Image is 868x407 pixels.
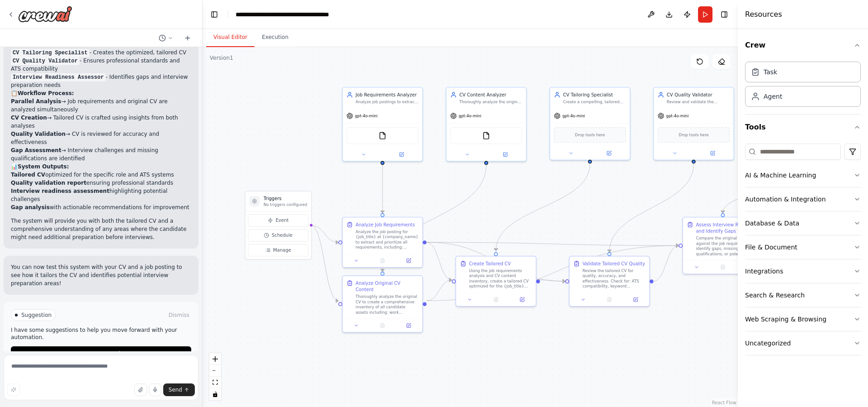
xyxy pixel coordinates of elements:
[745,140,861,363] div: Tools
[11,326,191,341] p: I have some suggestions to help you move forward with your automation.
[682,217,763,274] div: Assess Interview Readiness and Identify GapsCompare the original CV against the job requirements ...
[209,377,221,388] button: fit view
[745,283,861,307] button: Search & Research
[311,222,338,304] g: Edge from triggers to bc21fcd8-d871-4485-a3f7-38eef7eb73c9
[694,149,731,157] button: Open in side panel
[11,89,191,97] h2: 📋
[208,8,221,21] button: Hide left sidebar
[745,307,861,331] button: Web Scraping & Browsing
[236,10,337,19] nav: breadcrumb
[11,188,109,194] strong: Interview readiness assessment
[427,239,679,249] g: Edge from 6eb535d7-3ac9-4ad9-82df-9259bc89ff8e to d5dce02e-82ef-4c59-9163-5d9a00b848c7
[696,236,759,257] div: Compare the original CV against the job requirements to identify gaps, missing qualifications, or...
[209,353,221,400] div: React Flow controls
[511,296,533,303] button: Open in side panel
[169,386,182,393] span: Send
[563,91,626,98] div: CV Tailoring Specialist
[11,263,191,287] p: You can now test this system with your CV and a job posting to see how it tailors the CV and iden...
[745,291,805,300] div: Search & Research
[369,257,396,264] button: No output available
[653,242,679,284] g: Edge from 005d0776-721d-4b81-8161-6feab96fecf6 to d5dce02e-82ef-4c59-9163-5d9a00b848c7
[273,247,291,254] span: Manage
[745,58,861,114] div: Crew
[356,229,419,250] div: Analyze the job posting for {job_title} at {company_name} to extract and prioritize all requireme...
[562,113,585,118] span: gpt-4o-mini
[11,73,106,81] code: Interview Readiness Assessor
[606,163,697,252] g: Edge from a6ffd8a8-c8e2-4a99-b034-d97edb2f57e2 to 005d0776-721d-4b81-8161-6feab96fecf6
[11,130,191,146] li: → CV is reviewed for accuracy and effectiveness
[745,9,782,20] h4: Resources
[745,163,861,187] button: AI & Machine Learning
[745,33,861,58] button: Crew
[590,149,627,157] button: Open in side panel
[311,222,338,245] g: Edge from triggers to 6eb535d7-3ac9-4ad9-82df-9259bc89ff8e
[482,296,510,303] button: No output available
[11,57,80,65] code: CV Quality Validator
[667,99,730,104] div: Review and validate the tailored CV to ensure it meets professional standards, is ATS-friendly, a...
[11,172,45,178] strong: Tailored CV
[653,87,734,160] div: CV Quality ValidatorReview and validate the tailored CV to ensure it meets professional standards...
[11,217,191,241] p: The system will provide you with both the tailored CV and a comprehensive understanding of any ar...
[180,33,195,43] button: Start a new chat
[11,180,86,186] strong: Quality validation report
[427,242,679,304] g: Edge from bc21fcd8-d871-4485-a3f7-38eef7eb73c9 to d5dce02e-82ef-4c59-9163-5d9a00b848c7
[493,163,593,251] g: Edge from ad014f25-96fc-4235-a21c-279ac64f4ba2 to 5f22ee72-7abd-4ca5-bcbf-d32f0d14d1d4
[248,214,309,226] button: Event
[248,244,309,256] button: Manage
[355,113,377,118] span: gpt-4o-mini
[11,171,191,179] li: optimized for the specific role and ATS systems
[11,146,191,163] li: → Interview challenges and missing qualifications are identified
[397,322,420,330] button: Open in side panel
[745,259,861,283] button: Integrations
[11,147,61,153] strong: Gap Assessment
[276,217,289,224] span: Event
[459,113,481,118] span: gpt-4o-mini
[745,235,861,259] button: File & Document
[745,211,861,235] button: Database & Data
[582,268,645,289] div: Review the tailored CV for quality, accuracy, and effectiveness. Check for: ATS compatibility, ke...
[696,221,759,235] div: Assess Interview Readiness and Identify Gaps
[11,346,191,361] button: Run Automation
[459,99,522,104] div: Thoroughly analyze the original CV to identify all skills, experiences, achievements, and qualifi...
[11,114,191,130] li: → Tailored CV is crafted using insights from both analyses
[378,132,386,139] img: FileReadTool
[209,365,221,377] button: zoom out
[549,87,630,160] div: CV Tailoring SpecialistCreate a compelling, tailored CV for {job_title} at {company_name} by stra...
[18,90,74,96] strong: Workflow Process:
[342,275,423,333] div: Analyze Original CV ContentThoroughly analyze the original CV to create a comprehensive inventory...
[712,400,736,405] a: React Flow attribution
[7,383,20,396] button: Improve this prompt
[149,383,161,396] button: Click to speak your automation idea
[356,91,419,98] div: Job Requirements Analyzer
[248,229,309,241] button: Schedule
[21,311,52,319] span: Suggestion
[482,132,490,139] img: FileReadTool
[745,171,816,180] div: AI & Machine Learning
[18,163,69,170] strong: System Outputs:
[383,151,420,158] button: Open in side panel
[11,98,61,105] strong: Parallel Analysis
[745,315,826,324] div: Web Scraping & Browsing
[427,277,452,304] g: Edge from bc21fcd8-d871-4485-a3f7-38eef7eb73c9 to 5f22ee72-7abd-4ca5-bcbf-d32f0d14d1d4
[379,165,490,272] g: Edge from 8ceb14c7-7af1-4bb7-bdb0-c5ee5c7b231d to bc21fcd8-d871-4485-a3f7-38eef7eb73c9
[342,217,423,268] div: Analyze Job RequirementsAnalyze the job posting for {job_title} at {company_name} to extract and ...
[667,91,730,98] div: CV Quality Validator
[745,243,797,252] div: File & Document
[11,48,191,57] li: - Creates the optimized, tailored CV
[569,256,650,307] div: Validate Tailored CV QualityReview the tailored CV for quality, accuracy, and effectiveness. Chec...
[18,6,72,22] img: Logo
[155,33,177,43] button: Switch to previous chat
[745,115,861,140] button: Tools
[272,232,292,239] span: Schedule
[679,132,708,138] span: Drop tools here
[342,87,423,162] div: Job Requirements AnalyzerAnalyze job postings to extract key requirements, skills, qualifications...
[210,54,233,62] div: Version 1
[469,268,532,289] div: Using the job requirements analysis and CV content inventory, create a tailored CV optimized for ...
[264,196,307,202] h3: Triggers
[563,99,626,104] div: Create a compelling, tailored CV for {job_title} at {company_name} by strategically repositioning...
[356,280,419,293] div: Analyze Original CV Content
[11,97,191,114] li: → Job requirements and original CV are analyzed simultaneously
[764,67,777,77] div: Task
[356,294,419,315] div: Thoroughly analyze the original CV to create a comprehensive inventory of all candidate assets in...
[459,91,522,98] div: CV Content Analyzer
